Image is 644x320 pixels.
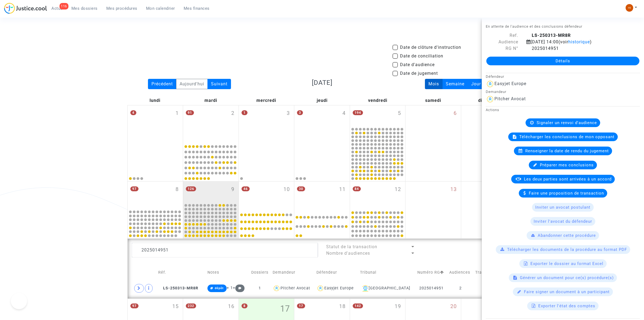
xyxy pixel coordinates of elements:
div: [GEOGRAPHIC_DATA] [360,285,414,292]
span: 13 [450,186,457,193]
td: Transaction [473,263,503,282]
td: Numéro RG [415,263,448,282]
div: dimanche septembre 14 [461,182,517,238]
td: 2025014951 [415,282,448,295]
span: 142 [353,303,363,308]
span: Inviter un avocat postulant [535,205,590,210]
span: Mes procédures [106,6,137,11]
div: Pitcher Avocat [494,96,526,101]
span: 2 [231,109,235,117]
span: Date de jugement [400,70,438,77]
span: 9 [231,186,235,193]
span: 8 [242,303,247,308]
td: 1 [249,282,271,295]
div: mercredi [239,96,294,105]
div: Audience [482,39,522,45]
a: Détails [486,57,639,65]
span: 15 [172,303,179,311]
span: dépôt [215,286,224,290]
span: Faire signer un document à un participant [524,289,610,294]
div: mardi [183,96,239,105]
div: Précédent [148,79,176,89]
span: 3 [297,110,303,115]
span: Exporter l'état des comptes [538,303,595,308]
div: Suivant [207,79,231,89]
span: Actus [51,6,63,11]
td: Réf. [156,263,206,282]
span: 11 [339,186,346,193]
td: Demandeur [271,263,315,282]
div: vendredi [350,96,405,105]
span: 6 [454,109,457,117]
div: lundi septembre 1, 4 events, click to expand [128,105,183,143]
small: En attente de l'audience et des conclusions défendeur [486,24,582,28]
span: Date d'audience [400,62,435,68]
span: Télécharger les documents de la procédure au format PDF [507,247,627,252]
span: 16 [228,303,235,311]
span: + 1 [227,286,233,290]
td: 2 [447,282,473,295]
span: LS-250313-MR8R [158,286,198,290]
img: icon-user.svg [486,95,494,104]
small: Demandeur [486,90,506,94]
h3: [DATE] [260,79,384,87]
span: Exporter le dossier au format Excel [530,261,603,266]
span: 232 [186,303,196,308]
small: Défendeur [486,75,504,79]
small: Actions [486,108,499,112]
span: 97 [130,303,138,308]
div: mercredi septembre 3, One event, click to expand [239,105,294,143]
td: Dossiers [249,263,271,282]
span: Faire une proposition de transaction [529,191,604,196]
div: RG N° [482,45,522,52]
span: Nombre d'audiences [326,251,370,256]
img: jc-logo.svg [4,3,47,14]
iframe: Help Scout Beacon - Open [11,293,27,309]
span: 1 [176,109,179,117]
div: Jour [468,79,484,89]
span: 3 [287,109,290,117]
span: Statut de la transaction [326,244,377,249]
div: Mois [425,79,442,89]
td: Défendeur [315,263,358,282]
span: 17 [297,303,305,308]
div: Semaine [442,79,468,89]
td: Tribunal [358,263,415,282]
span: Abandonner cette procédure [538,233,596,238]
img: icon-banque.svg [362,285,369,292]
div: jeudi septembre 11, 30 events, click to expand [294,182,350,209]
div: dimanche [461,96,517,105]
span: 84 [353,186,361,191]
span: 17 [280,303,290,315]
div: samedi septembre 13 [405,182,461,238]
div: mardi septembre 16, 232 events, click to expand [183,299,239,320]
span: 12 [395,186,401,193]
div: vendredi septembre 5, 194 events, click to expand [350,105,405,127]
span: Générer un document pour ce(s) procédure(s) [520,275,614,280]
span: historique [568,39,590,44]
span: Renseigner la date de rendu du jugement [525,148,609,153]
span: 18 [339,303,346,311]
span: 4 [130,110,136,115]
div: lundi septembre 8, 97 events, click to expand [128,182,183,209]
span: Les deux parties sont arrivées à un accord [524,177,612,182]
div: samedi septembre 6 [405,105,461,181]
div: mardi septembre 9, 126 events, click to expand [183,182,239,203]
span: 126 [186,186,196,191]
div: vendredi septembre 12, 84 events, click to expand [350,182,405,209]
img: icon-user.svg [316,285,324,292]
span: Signaler un renvoi d'audience [537,120,597,125]
div: Pitcher Avocat [280,286,310,290]
span: 4 [342,109,346,117]
span: + [233,286,245,290]
span: 97 [130,186,138,191]
span: Mes dossiers [71,6,98,11]
span: Télécharger les conclusions de mon opposant [519,134,615,139]
span: Préparer mes conclusions [540,163,594,167]
img: icon-user.svg [486,80,494,88]
td: Notes [206,263,249,282]
div: jeudi septembre 4, 3 events, click to expand [294,105,350,143]
span: 1 [242,110,247,115]
div: dimanche septembre 7 [461,105,517,181]
span: (voir ) [559,39,592,44]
